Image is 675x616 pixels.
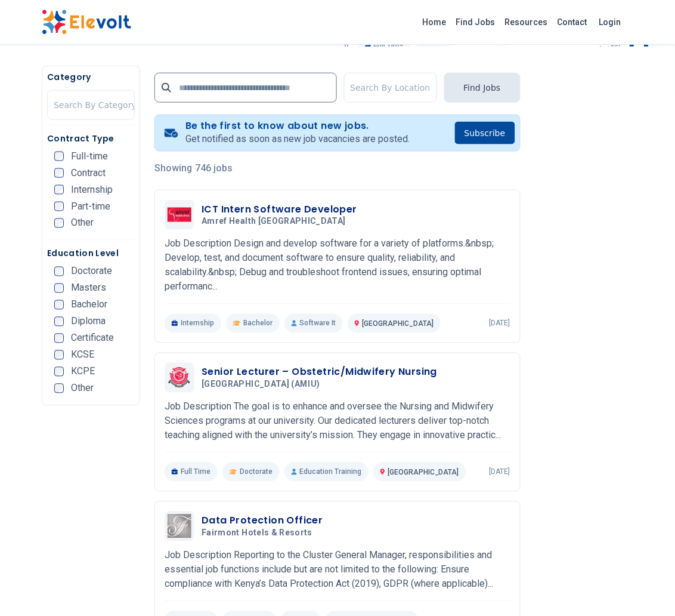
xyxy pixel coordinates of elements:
h5: Contract Type [47,133,135,144]
a: Resources [500,13,553,32]
p: Get notified as soon as new job vacancies are posted. [185,132,410,146]
input: Internship [54,185,64,195]
input: Masters [54,284,64,293]
span: KCSE [71,350,94,360]
input: Certificate [54,334,64,343]
a: Contact [553,13,592,32]
span: KCPE [71,367,95,377]
img: Amref Health Africa [168,208,191,221]
h5: Category [47,71,135,83]
a: Amref International University (AMIU)Senior Lecturer – Obstetric/Midwifery Nursing[GEOGRAPHIC_DAT... [165,363,510,482]
img: Fairmont Hotels & Resorts [168,515,191,538]
span: Diploma [71,317,106,327]
img: Elevolt [42,10,131,35]
span: Fairmont Hotels & Resorts [202,528,312,539]
a: Login [592,10,628,34]
input: Part-time [54,202,64,211]
h3: ICT Intern Software Developer [202,202,357,217]
span: Contract [71,168,106,178]
h3: Senior Lecturer – Obstetric/Midwifery Nursing [202,365,437,380]
span: Masters [71,284,106,293]
img: Amref International University (AMIU) [168,367,191,389]
h3: Data Protection Officer [202,514,323,528]
p: Job Description Reporting to the Cluster General Manager, responsibilities and essential job func... [165,549,510,592]
input: Bachelor [54,300,64,310]
p: [DATE] [490,319,510,328]
p: [DATE] [490,467,510,477]
span: Bachelor [243,319,273,328]
span: Other [71,218,94,228]
input: Other [54,218,64,228]
iframe: Chat Widget [615,559,675,616]
span: [GEOGRAPHIC_DATA] (AMIU) [202,380,320,390]
span: [GEOGRAPHIC_DATA] [362,320,434,328]
p: Software It [284,314,343,333]
span: Doctorate [240,467,273,477]
p: Showing 746 jobs [154,161,520,175]
span: Bachelor [71,300,107,310]
span: Doctorate [71,267,112,276]
h5: Education Level [47,248,135,260]
input: Full-time [54,152,64,161]
p: Internship [165,314,221,333]
span: Internship [71,185,113,195]
input: Doctorate [54,267,64,276]
input: KCSE [54,350,64,360]
p: Job Description Design and develop software for a variety of platforms.&nbsp; Develop, test, and ... [165,237,510,294]
input: Contract [54,168,64,178]
span: Amref Health [GEOGRAPHIC_DATA] [202,217,346,227]
input: KCPE [54,367,64,377]
span: Full-time [71,152,108,161]
p: Job Description The goal is to enhance and oversee the Nursing and Midwifery Sciences programs at... [165,400,510,443]
p: Full Time [165,463,218,482]
h4: Be the first to know about new jobs. [185,120,410,132]
p: Education Training [284,463,369,482]
button: Subscribe [455,122,515,144]
span: Certificate [71,334,114,343]
input: Diploma [54,317,64,327]
span: [GEOGRAPHIC_DATA] [388,469,459,477]
button: Find Jobs [444,73,521,103]
span: Part-time [71,202,110,211]
input: Other [54,384,64,393]
span: Other [71,384,94,393]
a: Home [418,13,451,32]
a: Amref Health AfricaICT Intern Software DeveloperAmref Health [GEOGRAPHIC_DATA]Job Description Des... [165,200,510,333]
a: Find Jobs [451,13,500,32]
